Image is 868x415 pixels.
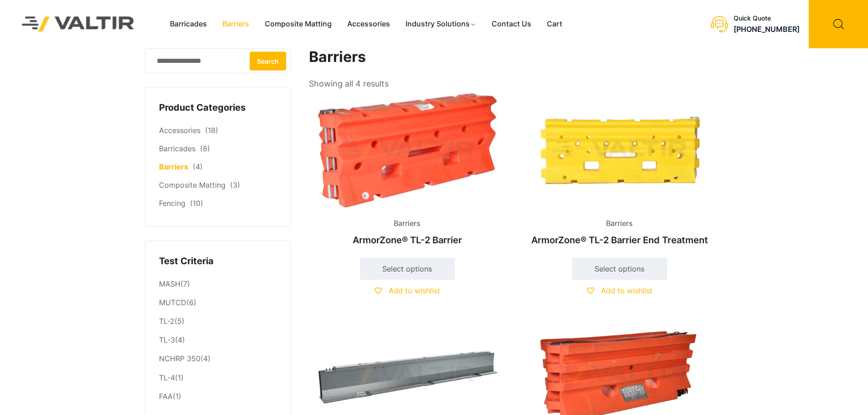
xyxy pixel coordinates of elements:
[159,126,200,135] a: Accessories
[159,392,173,401] a: FAA
[159,369,277,387] li: (1)
[215,17,257,31] a: Barriers
[162,17,215,31] a: Barricades
[250,51,286,70] button: Search
[521,91,718,250] a: BarriersArmorZone® TL-2 Barrier End Treatment
[159,101,277,115] h4: Product Categories
[159,275,277,293] li: (7)
[200,144,210,153] span: (8)
[734,15,800,22] div: Quick Quote
[521,230,718,250] h2: ArmorZone® TL-2 Barrier End Treatment
[159,317,175,326] a: TL-2
[601,286,652,295] span: Add to wishlist
[159,313,277,331] li: (5)
[190,199,203,208] span: (10)
[339,17,398,31] a: Accessories
[572,258,667,280] a: Select options for “ArmorZone® TL-2 Barrier End Treatment”
[159,354,200,363] a: NCHRP 350
[389,286,440,295] span: Add to wishlist
[159,199,185,208] a: Fencing
[375,286,440,295] a: Add to wishlist
[309,76,389,92] p: Showing all 4 results
[587,286,652,295] a: Add to wishlist
[159,298,186,307] a: MUTCD
[159,162,188,171] a: Barriers
[159,350,277,369] li: (4)
[159,255,277,268] h4: Test Criteria
[205,126,218,135] span: (18)
[159,335,175,344] a: TL-3
[159,144,195,153] a: Barricades
[539,17,570,31] a: Cart
[230,180,240,190] span: (3)
[10,5,146,43] img: Valtir Rentals
[159,279,180,288] a: MASH
[309,48,719,66] h1: Barriers
[159,180,226,190] a: Composite Matting
[159,294,277,313] li: (6)
[398,17,484,31] a: Industry Solutions
[599,217,640,231] span: Barriers
[159,387,277,404] li: (1)
[309,230,506,250] h2: ArmorZone® TL-2 Barrier
[734,25,800,34] a: [PHONE_NUMBER]
[159,331,277,350] li: (4)
[484,17,539,31] a: Contact Us
[159,373,175,382] a: TL-4
[387,217,427,231] span: Barriers
[257,17,339,31] a: Composite Matting
[309,91,506,250] a: BarriersArmorZone® TL-2 Barrier
[193,162,203,171] span: (4)
[360,258,455,280] a: Select options for “ArmorZone® TL-2 Barrier”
